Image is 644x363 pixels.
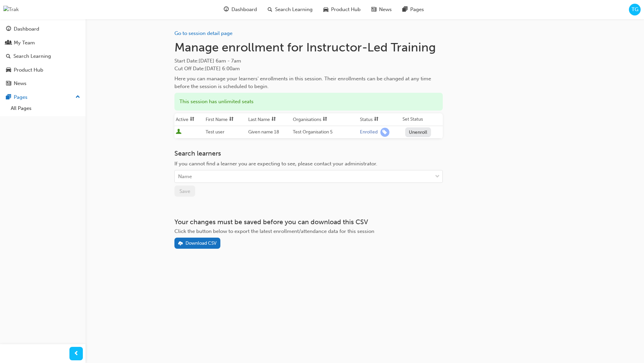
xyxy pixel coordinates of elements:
div: Download CSV [185,240,217,246]
button: Unenroll [405,127,431,137]
span: news-icon [6,81,11,87]
a: Search Learning [3,50,83,63]
span: Click the button below to export the latest enrollment/attendance data for this session [174,228,374,234]
span: Product Hub [331,6,361,13]
a: Dashboard [3,23,83,35]
a: guage-iconDashboard [218,3,262,16]
span: Cut Off Date : [DATE] 6:00am [174,66,240,72]
span: Save [179,188,190,194]
div: Search Learning [13,52,51,60]
th: Set Status [401,113,443,126]
button: DashboardMy TeamSearch LearningProduct HubNews [3,22,83,91]
div: Here you can manage your learners' enrollments in this session. Their enrollments can be changed ... [174,75,443,90]
span: Start Date : [174,57,443,65]
span: pages-icon [402,5,408,14]
span: download-icon [178,241,183,247]
span: Pages [410,6,424,13]
span: prev-icon [74,350,79,358]
span: sorting-icon [190,117,195,122]
span: sorting-icon [323,117,327,122]
span: pages-icon [6,94,11,100]
span: down-icon [435,172,440,181]
span: News [379,6,392,13]
button: TG [629,4,641,15]
span: guage-icon [6,26,11,32]
span: car-icon [6,67,11,73]
div: Product Hub [14,66,43,74]
div: Name [178,173,192,180]
a: News [3,77,83,90]
div: Test Organisation 5 [293,128,357,136]
button: Pages [3,91,83,104]
a: All Pages [8,103,83,114]
span: up-icon [75,93,80,102]
span: search-icon [6,53,11,59]
span: Search Learning [275,6,313,13]
a: car-iconProduct Hub [318,3,366,16]
span: search-icon [268,5,272,14]
h1: Manage enrollment for Instructor-Led Training [174,40,443,55]
a: My Team [3,37,83,49]
th: Toggle SortBy [359,113,401,126]
th: Toggle SortBy [247,113,291,126]
span: Test user [206,129,224,135]
span: TG [632,6,638,13]
span: sorting-icon [374,117,379,122]
a: pages-iconPages [397,3,429,16]
div: My Team [14,39,35,47]
div: Dashboard [14,25,39,33]
div: News [14,80,26,87]
span: car-icon [323,5,328,14]
a: Go to session detail page [174,30,232,36]
th: Toggle SortBy [291,113,359,126]
span: User is active [176,129,181,135]
span: learningRecordVerb_ENROLL-icon [380,128,389,137]
span: sorting-icon [271,117,276,122]
a: news-iconNews [366,3,397,16]
span: Given name 18 [248,129,279,135]
button: Save [174,186,195,197]
span: news-icon [371,5,376,14]
img: Trak [3,6,19,13]
div: This session has unlimited seats [174,93,443,111]
span: sorting-icon [229,117,234,122]
button: Download CSV [174,238,221,249]
th: Toggle SortBy [174,113,205,126]
a: Product Hub [3,64,83,76]
span: people-icon [6,40,11,46]
h3: Your changes must be saved before you can download this CSV [174,218,443,226]
div: Pages [14,93,28,101]
span: Dashboard [231,6,257,13]
h3: Search learners [174,150,443,157]
span: If you cannot find a learner you are expecting to see, please contact your administrator. [174,161,377,167]
th: Toggle SortBy [204,113,247,126]
span: guage-icon [224,5,229,14]
span: [DATE] 6am - 7am [199,58,241,64]
a: search-iconSearch Learning [262,3,318,16]
div: Enrolled [360,129,378,135]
